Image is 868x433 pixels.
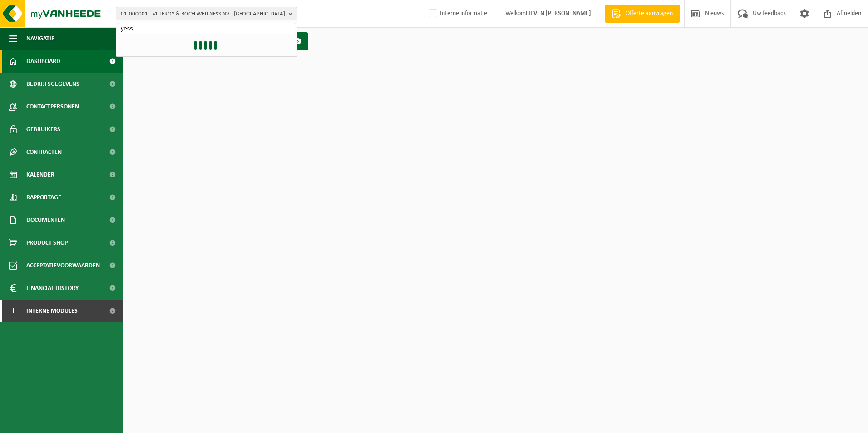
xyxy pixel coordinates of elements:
span: Product Shop [26,231,68,254]
a: Offerte aanvragen [605,5,680,23]
span: Financial History [26,277,79,300]
span: Offerte aanvragen [623,9,675,18]
span: Contactpersonen [26,95,79,118]
input: Zoeken naar gekoppelde vestigingen [118,23,295,34]
span: Interne modules [26,300,78,322]
label: Interne informatie [427,7,487,20]
span: Contracten [26,141,62,163]
span: Documenten [26,209,65,231]
span: I [9,300,17,322]
span: 01-000001 - VILLEROY & BOCH WELLNESS NV - [GEOGRAPHIC_DATA] [121,7,285,21]
span: Kalender [26,163,54,186]
button: 01-000001 - VILLEROY & BOCH WELLNESS NV - [GEOGRAPHIC_DATA] [116,7,297,20]
span: Gebruikers [26,118,60,141]
span: Acceptatievoorwaarden [26,254,100,277]
strong: LIEVEN [PERSON_NAME] [526,10,591,17]
span: Bedrijfsgegevens [26,73,79,95]
span: Dashboard [26,50,60,73]
span: Rapportage [26,186,61,209]
span: Navigatie [26,27,54,50]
